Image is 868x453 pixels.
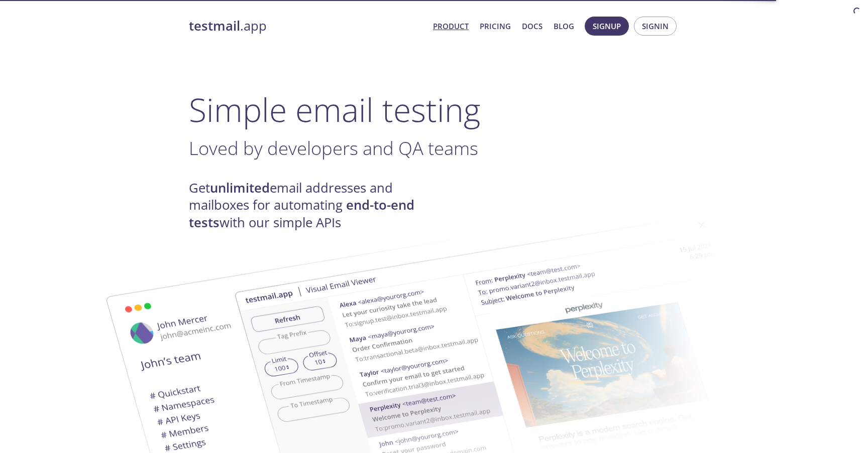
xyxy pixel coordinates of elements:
a: Blog [554,20,574,33]
a: Docs [522,20,542,33]
h4: Get email addresses and mailboxes for automating with our simple APIs [189,180,434,231]
a: Pricing [480,20,511,33]
h1: Simple email testing [189,90,679,129]
span: Signin [642,20,669,33]
span: Signup [593,20,621,33]
strong: end-to-end tests [189,196,414,231]
strong: testmail [189,17,240,35]
button: Signup [585,17,629,36]
span: Loved by developers and QA teams [189,135,478,161]
a: Product [433,20,469,33]
button: Signin [634,17,677,36]
a: testmail.app [189,18,425,35]
strong: unlimited [210,179,270,197]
